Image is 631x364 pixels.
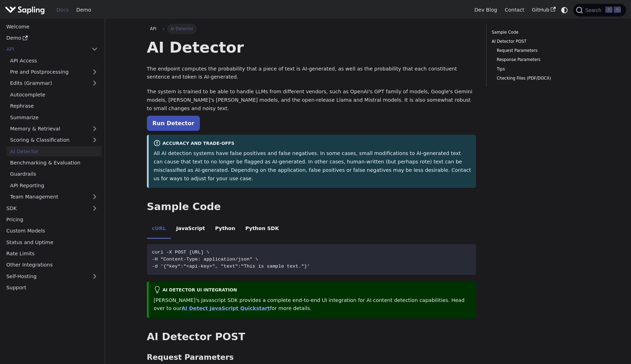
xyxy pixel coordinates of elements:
div: AI Detector UI integration [154,286,471,295]
a: Pricing [2,215,102,225]
span: Search [583,7,605,13]
a: Self-Hosting [2,271,102,281]
a: AI Detector [6,146,102,156]
span: API [150,26,156,31]
a: Support [2,283,102,293]
a: Request Parameters [497,47,584,54]
a: Demo [73,5,95,15]
nav: Breadcrumbs [147,24,476,34]
li: Python SDK [240,220,284,239]
a: Team Management [6,192,102,202]
span: curl -X POST [URL] \ [152,250,209,255]
a: Demo [2,33,102,43]
a: SDK [2,203,88,213]
a: Memory & Retrieval [6,124,102,134]
div: Accuracy and Trade-offs [154,140,471,148]
a: Custom Models [2,226,102,236]
h1: AI Detector [147,38,476,57]
a: Edits (Grammar) [6,78,102,88]
a: API Access [6,55,102,66]
li: Python [210,220,240,239]
li: cURL [147,220,171,239]
a: Status and Uptime [2,237,102,247]
a: Other Integrations [2,260,102,270]
a: Dev Blog [470,5,501,15]
span: -d '{"key":"<api-key>", "text":"This is sample text."}' [152,264,310,269]
p: All AI detection systems have false positives and false negatives. In some cases, small modificat... [154,149,471,183]
a: AI Detect JavaScript Quickstart [182,305,270,311]
a: Rephrase [6,101,102,111]
p: The endpoint computes the probability that a piece of text is AI-generated, as well as the probab... [147,65,476,82]
a: Checking Files (PDF/DOCX) [497,75,584,82]
a: Summarize [6,112,102,122]
a: Contact [501,5,528,15]
a: API [147,24,160,34]
a: Benchmarking & Evaluation [6,158,102,168]
kbd: K [614,7,621,13]
a: Autocomplete [6,89,102,100]
button: Collapse sidebar category 'API' [88,44,102,54]
h2: AI Detector POST [147,331,476,343]
a: Scoring & Classification [6,135,102,145]
button: Search (Command+K) [573,4,626,16]
kbd: ⌘ [605,7,612,13]
a: Docs [53,5,73,15]
button: Switch between dark and light mode (currently system mode) [559,5,570,15]
button: Expand sidebar category 'SDK' [88,203,102,213]
a: Sapling.ai [5,5,47,15]
a: Guardrails [6,169,102,179]
a: Welcome [2,21,102,32]
a: GitHub [528,5,559,15]
a: AI Detector POST [492,38,587,45]
a: Sample Code [492,29,587,36]
span: -H "Content-Type: application/json" \ [152,257,258,262]
a: Run Detector [147,116,200,131]
h2: Sample Code [147,201,476,213]
a: Pre and Postprocessing [6,67,102,77]
a: API [2,44,88,54]
p: [PERSON_NAME]'s Javascript SDK provides a complete end-to-end UI integration for AI content detec... [154,296,471,313]
a: Tips [497,66,584,73]
a: Response Parameters [497,56,584,63]
a: Rate Limits [2,249,102,259]
li: JavaScript [171,220,210,239]
span: AI Detector [167,24,197,34]
p: The system is trained to be able to handle LLMs from different vendors, such as OpenAI's GPT fami... [147,88,476,113]
img: Sapling.ai [5,5,45,15]
h3: Request Parameters [147,353,476,362]
a: API Reporting [6,180,102,190]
